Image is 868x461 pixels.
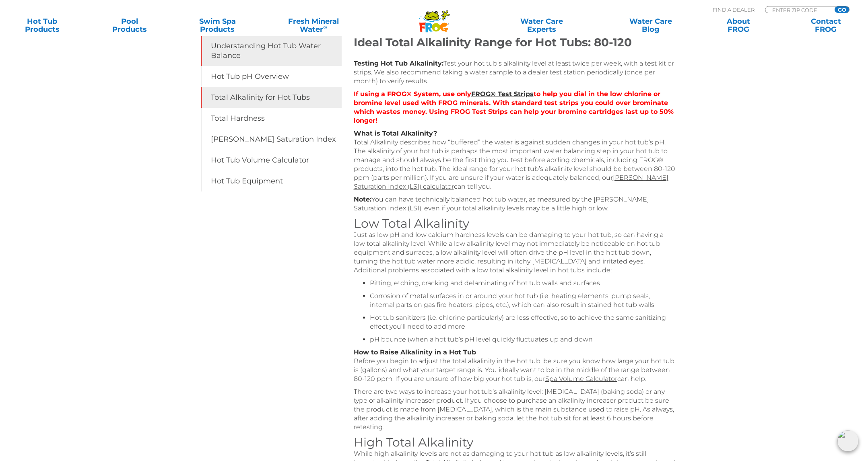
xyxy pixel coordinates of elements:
[354,195,676,213] p: You can have technically balanced hot tub water, as measured by the [PERSON_NAME] Saturation Inde...
[183,17,252,33] a: Swim SpaProducts
[354,130,437,137] strong: What is Total Alkalinity?
[370,292,676,309] li: Corrosion of metal surfaces in or around your hot tub (i.e. heating elements, pump seals, interna...
[354,230,676,275] p: Just as low pH and low calcium hardness levels can be damaging to your hot tub, so can having a l...
[713,6,755,13] p: Find A Dealer
[354,129,676,191] p: Total Alkalinity describes how “buffered” the water is against sudden changes in your hot tub’s p...
[354,348,476,356] strong: How to Raise Alkalinity in a Hot Tub
[354,60,443,67] strong: Testing Hot Tub Alkalinity:
[370,335,676,344] li: pH bounce (when a hot tub’s pH level quickly fluctuates up and down
[354,59,676,86] p: Test your hot tub’s alkalinity level at least twice per week, with a test kit or strips. We also ...
[201,108,342,129] a: Total Hardness
[616,17,685,33] a: Water CareBlog
[201,150,342,171] a: Hot Tub Volume Calculator
[354,436,676,449] h3: High Total Alkalinity
[771,6,826,13] input: Zip Code Form
[201,35,342,66] a: Understanding Hot Tub Water Balance
[354,387,676,432] p: There are two ways to increase your hot tub’s alkalinity level: [MEDICAL_DATA] (baking soda) or a...
[201,171,342,191] a: Hot Tub Equipment
[835,6,849,13] input: GO
[354,90,674,124] strong: If using a FROG® System, use only to help you dial in the low chlorine or bromine level used with...
[323,24,327,30] sup: ∞
[370,313,676,331] li: Hot tub sanitizers (i.e. chlorine particularly) are less effective, so to achieve the same saniti...
[354,35,676,49] h2: Ideal Total Alkalinity Range for Hot Tubs: 80-120
[837,430,858,451] img: openIcon
[545,375,617,383] a: Spa Volume Calculator
[201,87,342,108] a: Total Alkalinity for Hot Tubs
[8,17,76,33] a: Hot TubProducts
[792,17,860,33] a: ContactFROG
[201,129,342,150] a: [PERSON_NAME] Saturation Index
[354,348,676,383] p: Before you begin to adjust the total alkalinity in the hot tub, be sure you know how large your h...
[271,17,356,33] a: Fresh MineralWater∞
[354,196,371,203] strong: Note:
[471,90,534,98] a: FROG® Test Strips
[201,66,342,87] a: Hot Tub pH Overview
[704,17,772,33] a: AboutFROG
[370,279,676,288] li: Pitting, etching, cracking and delaminating of hot tub walls and surfaces
[96,17,164,33] a: PoolProducts
[354,217,676,230] h3: Low Total Alkalinity
[487,17,597,33] a: Water CareExperts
